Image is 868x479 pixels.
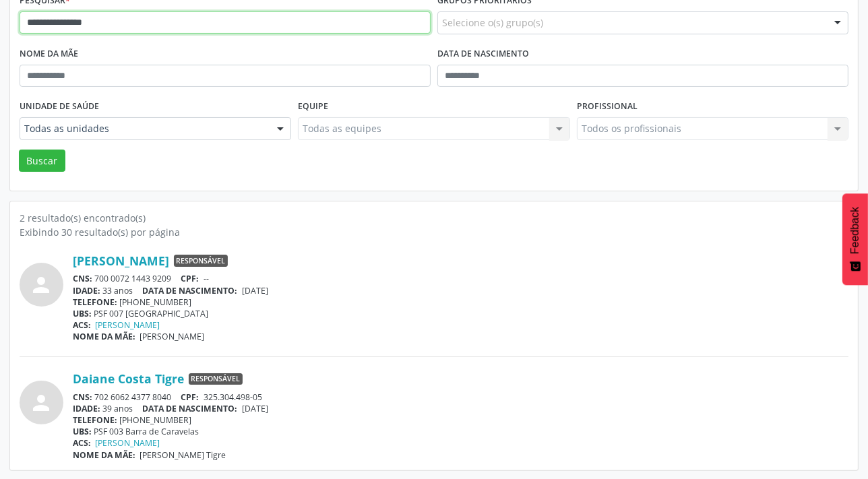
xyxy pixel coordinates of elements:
[73,331,135,342] span: NOME DA MÃE:
[73,371,184,386] a: Daiane Costa Tigre
[143,285,238,296] span: DATA DE NASCIMENTO:
[174,255,228,267] span: Responsável
[181,391,199,403] span: CPF:
[30,273,54,297] i: person
[298,96,328,117] label: Equipe
[204,273,209,284] span: --
[842,193,868,285] button: Feedback - Mostrar pesquisa
[73,391,848,403] div: 702 6062 4377 8040
[577,96,638,117] label: Profissional
[73,403,848,414] div: 39 anos
[73,296,848,308] div: [PHONE_NUMBER]
[73,285,848,296] div: 33 anos
[20,225,848,239] div: Exibindo 30 resultado(s) por página
[181,273,199,284] span: CPF:
[73,296,117,308] span: TELEFONE:
[73,403,100,414] span: IDADE:
[437,44,529,65] label: Data de nascimento
[73,449,135,461] span: NOME DA MÃE:
[19,150,65,172] button: Buscar
[73,426,92,437] span: UBS:
[73,308,92,319] span: UBS:
[96,319,160,331] a: [PERSON_NAME]
[189,373,243,385] span: Responsável
[20,44,78,65] label: Nome da mãe
[73,437,91,449] span: ACS:
[96,437,160,449] a: [PERSON_NAME]
[73,319,91,331] span: ACS:
[73,391,92,403] span: CNS:
[73,426,848,437] div: PSF 003 Barra de Caravelas
[442,15,543,30] span: Selecione o(s) grupo(s)
[30,391,54,415] i: person
[73,285,100,296] span: IDADE:
[20,96,99,117] label: Unidade de saúde
[73,414,117,426] span: TELEFONE:
[24,122,263,135] span: Todas as unidades
[140,449,226,461] span: [PERSON_NAME] Tigre
[73,253,169,268] a: [PERSON_NAME]
[73,273,848,284] div: 700 0072 1443 9209
[140,331,205,342] span: [PERSON_NAME]
[849,207,861,254] span: Feedback
[20,211,848,225] div: 2 resultado(s) encontrado(s)
[143,403,238,414] span: DATA DE NASCIMENTO:
[242,285,268,296] span: [DATE]
[73,414,848,426] div: [PHONE_NUMBER]
[73,273,92,284] span: CNS:
[204,391,262,403] span: 325.304.498-05
[242,403,268,414] span: [DATE]
[73,308,848,319] div: PSF 007 [GEOGRAPHIC_DATA]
